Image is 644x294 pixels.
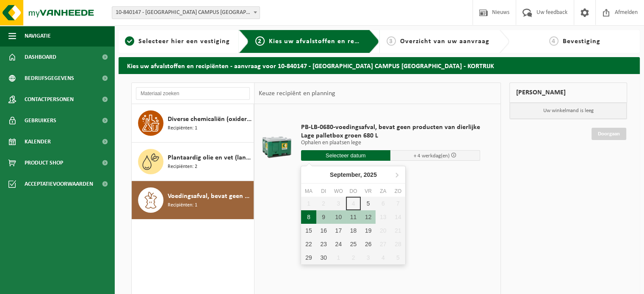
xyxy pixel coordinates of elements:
[132,143,254,181] button: Plantaardig olie en vet (landbouw, distributie, voedingsambachten) Recipiënten: 2
[138,38,230,45] span: Selecteer hier een vestiging
[112,7,260,19] span: 10-840147 - UNIVERSITEIT GENT CAMPUS KORTRIJK - KORTRIJK
[316,237,331,251] div: 23
[25,25,51,47] span: Navigatie
[301,150,391,161] input: Selecteer datum
[346,251,361,264] div: 2
[390,187,405,195] div: zo
[132,181,254,219] button: Voedingsafval, bevat geen producten van dierlijke oorsprong, onverpakt Recipiënten: 1
[25,131,51,152] span: Kalender
[132,104,254,143] button: Diverse chemicaliën (oxiderend) Recipiënten: 1
[301,210,316,224] div: 8
[331,251,346,264] div: 1
[361,210,376,224] div: 12
[301,224,316,237] div: 15
[25,110,56,131] span: Gebruikers
[326,168,380,181] div: September,
[346,187,361,195] div: do
[119,57,640,74] h2: Kies uw afvalstoffen en recipiënten - aanvraag voor 10-840147 - [GEOGRAPHIC_DATA] CAMPUS [GEOGRAP...
[301,132,480,140] span: Lage palletbox groen 680 L
[123,36,232,47] a: 1Selecteer hier een vestiging
[168,201,197,209] span: Recipiënten: 1
[25,89,74,110] span: Contactpersonen
[25,152,63,173] span: Product Shop
[549,36,558,46] span: 4
[112,6,260,19] span: 10-840147 - UNIVERSITEIT GENT CAMPUS KORTRIJK - KORTRIJK
[361,237,376,251] div: 26
[331,210,346,224] div: 10
[301,123,480,132] span: PB-LB-0680-voedingsafval, bevat geen producten van dierlijke
[301,140,480,146] p: Ophalen en plaatsen lege
[316,224,331,237] div: 16
[168,163,197,171] span: Recipiënten: 2
[414,153,450,159] span: + 4 werkdag(en)
[387,36,396,46] span: 3
[301,251,316,264] div: 29
[316,187,331,195] div: di
[168,191,252,201] span: Voedingsafval, bevat geen producten van dierlijke oorsprong, onverpakt
[563,38,600,45] span: Bevestiging
[346,210,361,224] div: 11
[331,187,346,195] div: wo
[346,224,361,237] div: 18
[168,153,252,163] span: Plantaardig olie en vet (landbouw, distributie, voedingsambachten)
[254,83,339,104] div: Keuze recipiënt en planning
[168,124,197,132] span: Recipiënten: 1
[25,173,93,195] span: Acceptatievoorwaarden
[364,172,377,178] i: 2025
[510,103,627,119] p: Uw winkelmand is leeg
[25,47,56,68] span: Dashboard
[269,38,385,45] span: Kies uw afvalstoffen en recipiënten
[361,251,376,264] div: 3
[255,36,265,46] span: 2
[361,187,376,195] div: vr
[331,237,346,251] div: 24
[301,187,316,195] div: ma
[509,82,627,103] div: [PERSON_NAME]
[125,36,134,46] span: 1
[400,38,489,45] span: Overzicht van uw aanvraag
[168,114,252,124] span: Diverse chemicaliën (oxiderend)
[136,87,250,100] input: Materiaal zoeken
[331,224,346,237] div: 17
[346,237,361,251] div: 25
[361,224,376,237] div: 19
[316,210,331,224] div: 9
[376,187,390,195] div: za
[25,68,74,89] span: Bedrijfsgegevens
[591,128,626,140] a: Doorgaan
[361,197,376,210] div: 5
[301,237,316,251] div: 22
[316,251,331,264] div: 30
